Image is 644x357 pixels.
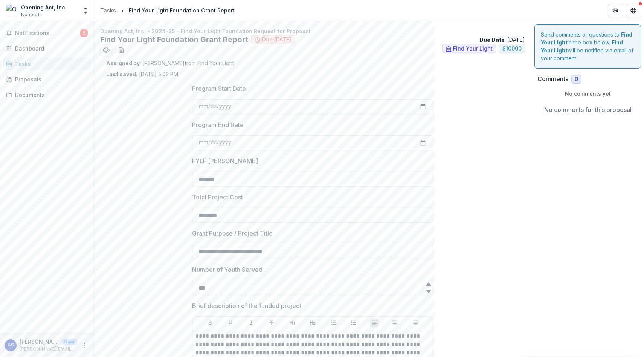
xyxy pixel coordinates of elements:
[329,318,338,327] button: Bullet List
[106,60,140,66] strong: Assigned by
[97,5,119,16] a: Tasks
[226,318,235,327] button: Underline
[100,44,112,56] button: Preview 3c704912-b696-4150-a6d2-0fb87397d5b7.pdf
[308,318,317,327] button: Heading 2
[479,37,505,43] strong: Due Date
[15,60,85,68] div: Tasks
[3,27,91,39] button: Notifications5
[206,318,215,327] button: Bold
[80,3,91,18] button: Open entity switcher
[3,73,91,86] a: Proposals
[106,71,137,77] strong: Last saved:
[3,89,91,101] a: Documents
[3,58,91,70] a: Tasks
[390,318,399,327] button: Align Center
[544,105,632,114] p: No comments for this proposal
[3,42,91,55] a: Dashboard
[192,301,301,310] p: Brief description of the funded project
[15,91,85,99] div: Documents
[411,318,420,327] button: Align Right
[6,5,18,17] img: Opening Act, Inc.
[192,193,243,202] p: Total Project Cost
[100,27,525,35] p: Opening Act, Inc. - 2024-25 - Find Your Light Foundation Request for Proposal
[608,3,623,18] button: Partners
[537,75,568,83] h2: Comments
[20,346,77,352] p: [PERSON_NAME][EMAIL_ADDRESS][DOMAIN_NAME]
[21,3,67,11] div: Opening Act, Inc.
[262,37,291,43] span: Due [DATE]
[502,46,522,52] span: $ 10000
[62,339,77,345] p: User
[349,318,358,327] button: Ordered List
[21,11,42,18] span: Nonprofit
[192,229,273,238] p: Grant Purpose / Project Title
[15,75,85,83] div: Proposals
[97,5,238,16] nav: breadcrumb
[247,318,256,327] button: Italicize
[626,3,641,18] button: Get Help
[15,44,85,52] div: Dashboard
[288,318,297,327] button: Heading 1
[453,46,493,52] span: Find Your Light
[534,24,641,69] div: Send comments or questions to in the box below. will be notified via email of your comment.
[80,341,89,350] button: More
[192,84,246,93] p: Program Start Date
[106,70,178,78] p: [DATE] 5:02 PM
[8,343,14,348] div: Alexander Santiago-Jirau
[192,265,262,274] p: Number of Youth Served
[15,30,80,37] span: Notifications
[129,6,235,14] div: Find Your Light Foundation Grant Report
[192,120,244,129] p: Program End Date
[80,29,88,37] span: 5
[100,6,116,14] div: Tasks
[267,318,276,327] button: Strike
[20,338,59,346] p: [PERSON_NAME]
[370,318,379,327] button: Align Left
[192,156,258,165] p: FYLF [PERSON_NAME]
[100,35,248,44] h2: Find Your Light Foundation Grant Report
[479,36,525,44] p: : [DATE]
[115,44,127,56] button: download-word-button
[106,59,519,67] p: : [PERSON_NAME] from Find Your Light
[537,90,638,98] p: No comments yet
[575,76,578,83] span: 0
